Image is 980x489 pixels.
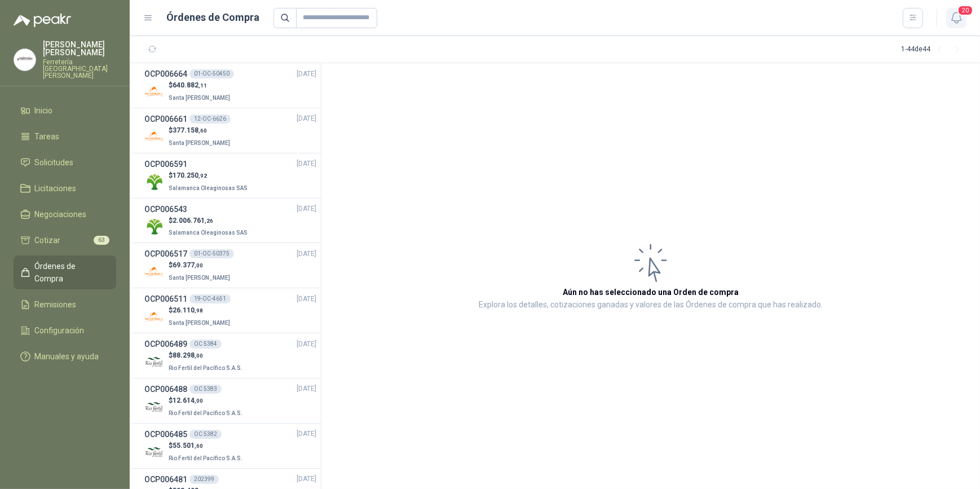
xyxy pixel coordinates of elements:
[169,410,242,416] span: Rio Fertil del Pacífico S.A.S.
[144,338,187,350] h3: OCP006489
[144,338,316,373] a: OCP006489OC 5384[DATE] Company Logo$88.298,00Rio Fertil del Pacífico S.A.S.
[14,49,36,71] img: Company Logo
[189,114,231,124] div: 12-OC-6626
[946,8,966,28] button: 20
[198,173,207,179] span: ,92
[173,397,203,404] span: 12.614
[144,293,316,328] a: OCP00651119-OC-4651[DATE] Company Logo$26.110,98Santa [PERSON_NAME]
[35,130,60,143] span: Tareas
[14,100,116,121] a: Inicio
[297,113,316,124] span: [DATE]
[14,14,71,27] img: Logo peakr
[144,203,187,215] h3: OCP006543
[144,68,316,103] a: OCP00666401-OC-50450[DATE] Company Logo$640.882,11Santa [PERSON_NAME]
[169,320,230,326] span: Santa [PERSON_NAME]
[144,113,316,148] a: OCP00666112-OC-6626[DATE] Company Logo$377.158,60Santa [PERSON_NAME]
[169,140,230,146] span: Santa [PERSON_NAME]
[173,351,203,359] span: 88.298
[297,429,316,439] span: [DATE]
[35,104,53,117] span: Inicio
[144,68,187,80] h3: OCP006664
[169,440,245,451] p: $
[169,125,232,136] p: $
[144,442,164,462] img: Company Logo
[173,261,203,269] span: 69.377
[189,340,222,349] div: OC 5384
[144,82,164,102] img: Company Logo
[205,218,213,224] span: ,26
[957,5,973,16] span: 20
[35,350,99,363] span: Manuales y ayuda
[14,178,116,199] a: Licitaciones
[169,260,232,271] p: $
[43,59,116,79] p: Ferretería [GEOGRAPHIC_DATA][PERSON_NAME]
[297,474,316,484] span: [DATE]
[144,127,164,147] img: Company Logo
[173,442,203,450] span: 55.501
[14,204,116,225] a: Negociaciones
[14,126,116,147] a: Tareas
[14,294,116,315] a: Remisiones
[144,217,164,236] img: Company Logo
[198,127,207,134] span: ,60
[195,307,203,314] span: ,98
[173,306,203,314] span: 26.110
[169,395,245,406] p: $
[144,383,316,418] a: OCP006488OC 5383[DATE] Company Logo$12.614,00Rio Fertil del Pacífico S.A.S.
[144,172,164,192] img: Company Logo
[189,385,222,394] div: OC 5383
[479,298,823,312] p: Explora los detalles, cotizaciones ganadas y valores de las Órdenes de compra que has realizado.
[173,81,207,89] span: 640.882
[563,286,739,298] h3: Aún no has seleccionado una Orden de compra
[94,236,109,245] span: 63
[144,248,187,260] h3: OCP006517
[169,365,242,371] span: Rio Fertil del Pacífico S.A.S.
[43,41,116,56] p: [PERSON_NAME] [PERSON_NAME]
[195,398,203,404] span: ,00
[144,473,187,486] h3: OCP006481
[173,217,213,224] span: 2.006.761
[144,307,164,327] img: Company Logo
[144,248,316,283] a: OCP00651701-OC-50375[DATE] Company Logo$69.377,00Santa [PERSON_NAME]
[14,152,116,173] a: Solicitudes
[14,230,116,251] a: Cotizar63
[297,294,316,305] span: [DATE]
[189,69,234,78] div: 01-OC-50450
[14,320,116,341] a: Configuración
[144,293,187,305] h3: OCP006511
[144,158,316,193] a: OCP006591[DATE] Company Logo$170.250,92Salamanca Oleaginosas SAS
[297,204,316,214] span: [DATE]
[297,384,316,394] span: [DATE]
[167,10,260,25] h1: Órdenes de Compra
[169,230,248,236] span: Salamanca Oleaginosas SAS
[169,80,232,91] p: $
[195,443,203,449] span: ,60
[169,185,248,191] span: Salamanca Oleaginosas SAS
[198,82,207,89] span: ,11
[297,69,316,80] span: [DATE]
[169,215,250,226] p: $
[189,249,234,258] div: 01-OC-50375
[173,126,207,134] span: 377.158
[35,182,77,195] span: Licitaciones
[35,208,87,221] span: Negociaciones
[144,428,187,440] h3: OCP006485
[144,113,187,125] h3: OCP006661
[14,255,116,289] a: Órdenes de Compra
[169,275,230,281] span: Santa [PERSON_NAME]
[35,298,77,311] span: Remisiones
[144,158,187,170] h3: OCP006591
[144,383,187,395] h3: OCP006488
[14,346,116,367] a: Manuales y ayuda
[144,203,316,239] a: OCP006543[DATE] Company Logo$2.006.761,26Salamanca Oleaginosas SAS
[195,262,203,268] span: ,00
[297,158,316,169] span: [DATE]
[169,455,242,461] span: Rio Fertil del Pacífico S.A.S.
[144,428,316,464] a: OCP006485OC 5382[DATE] Company Logo$55.501,60Rio Fertil del Pacífico S.A.S.
[35,324,85,337] span: Configuración
[901,41,966,59] div: 1 - 44 de 44
[169,170,250,181] p: $
[189,294,231,303] div: 19-OC-4651
[144,397,164,417] img: Company Logo
[169,305,232,316] p: $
